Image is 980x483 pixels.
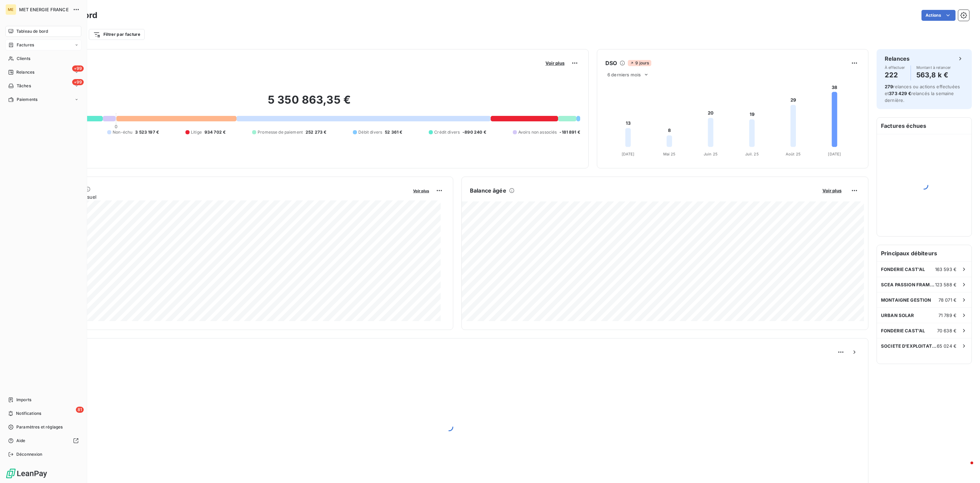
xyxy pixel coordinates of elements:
[16,438,26,444] span: Aide
[885,84,893,89] span: 279
[916,70,951,80] h4: 563,8 k €
[937,343,957,349] span: 65 024 €
[885,65,905,70] span: À effectuer
[704,152,718,156] tspan: Juin 25
[17,42,34,48] span: Factures
[877,245,971,261] h6: Principaux débiteurs
[885,70,905,80] h4: 222
[881,267,925,272] span: FONDERIE CAST'AL
[885,84,960,103] span: relances ou actions effectuées et relancés la semaine dernière.
[545,60,565,66] span: Voir plus
[935,267,957,272] span: 163 593 €
[935,282,957,287] span: 123 588 €
[76,407,84,413] span: 81
[628,60,651,66] span: 9 jours
[820,187,844,194] button: Voir plus
[881,328,925,333] span: FONDERIE CAST'AL
[72,65,84,72] span: +99
[16,451,43,457] span: Déconnexion
[5,468,48,479] img: Logo LeanPay
[5,4,16,15] div: ME
[786,152,801,156] tspan: Août 25
[938,297,957,303] span: 78 071 €
[938,313,957,318] span: 71 789 €
[17,96,37,103] span: Paiements
[385,129,402,135] span: 52 361 €
[16,28,48,34] span: Tableau de bord
[72,79,84,85] span: +99
[17,56,30,62] span: Clients
[881,313,914,318] span: URBAN SOLAR
[828,152,841,156] tspan: [DATE]
[889,91,911,96] span: 373 429 €
[205,129,226,135] span: 934 702 €
[822,188,842,193] span: Voir plus
[358,129,382,135] span: Débit divers
[916,65,951,70] span: Montant à relancer
[89,29,145,40] button: Filtrer par facture
[38,93,580,114] h2: 5 350 863,35 €
[622,152,635,156] tspan: [DATE]
[663,152,676,156] tspan: Mai 25
[16,69,34,75] span: Relances
[607,72,641,77] span: 6 derniers mois
[543,60,567,66] button: Voir plus
[258,129,303,135] span: Promesse de paiement
[16,424,63,430] span: Paramètres et réglages
[113,129,132,135] span: Non-échu
[16,397,31,403] span: Imports
[518,129,557,135] span: Avoirs non associés
[885,55,910,63] h6: Relances
[16,410,41,417] span: Notifications
[413,188,429,193] span: Voir plus
[5,435,81,446] a: Aide
[921,10,955,21] button: Actions
[411,187,431,194] button: Voir plus
[38,193,408,200] span: Chiffre d'affaires mensuel
[462,129,486,135] span: -890 240 €
[306,129,326,135] span: 252 273 €
[605,59,617,67] h6: DSO
[135,129,159,135] span: 3 523 197 €
[470,186,506,195] h6: Balance âgée
[191,129,202,135] span: Litige
[745,152,759,156] tspan: Juil. 25
[17,83,31,89] span: Tâches
[559,129,580,135] span: -181 891 €
[19,7,69,12] span: MET ENERGIE FRANCE
[957,460,973,476] iframe: Intercom live chat
[937,328,957,333] span: 70 638 €
[434,129,460,135] span: Crédit divers
[881,282,935,287] span: SCEA PASSION FRAMBOISES
[877,118,971,134] h6: Factures échues
[881,297,931,303] span: MONTAIGNE GESTION
[115,124,117,129] span: 0
[881,343,937,349] span: SOCIETE D'EXPLOITATION DES MARCHES COMMUNAUX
